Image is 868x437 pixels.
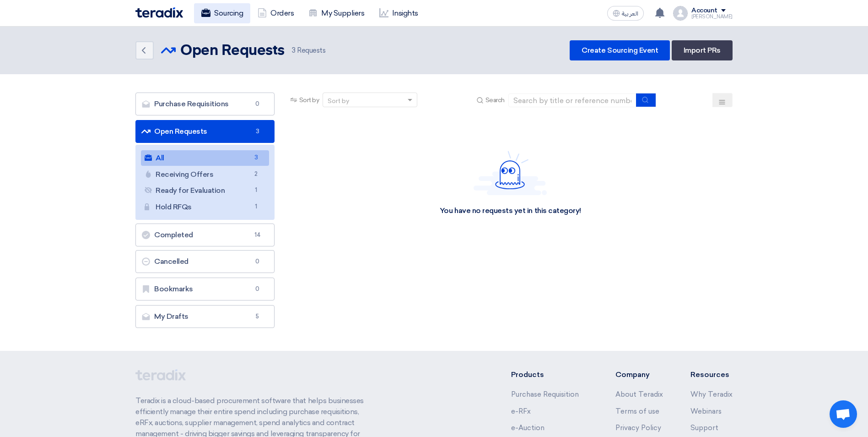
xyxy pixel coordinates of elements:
a: Privacy Policy [615,424,661,432]
span: 3 [292,46,296,55]
a: Bookmarks0 [135,278,275,300]
a: Cancelled0 [135,250,275,273]
li: Resources [690,369,733,380]
a: About Teradix [615,390,663,399]
a: My Suppliers [301,3,372,23]
a: Orders [250,3,301,23]
a: Support [690,424,718,432]
h2: Open Requests [180,42,285,60]
a: Hold RFQs [141,199,269,215]
a: Insights [372,3,426,23]
a: Sourcing [194,3,250,23]
div: Sort by [328,96,349,106]
a: Purchase Requisitions0 [135,93,275,115]
span: العربية [622,11,638,17]
span: 5 [252,312,263,321]
span: 3 [252,127,263,136]
button: العربية [607,6,644,21]
span: 1 [251,202,262,212]
li: Products [511,369,588,380]
img: Hello [474,151,547,195]
span: 3 [251,153,262,163]
img: profile_test.png [673,6,688,21]
a: Open Requests3 [135,120,275,143]
a: Import PRs [672,40,733,60]
span: 14 [252,230,263,240]
div: You have no requests yet in this category! [440,206,581,216]
a: e-Auction [511,424,545,432]
a: Webinars [690,407,722,415]
span: 0 [252,284,263,294]
span: 2 [251,169,262,179]
a: Ready for Evaluation [141,183,269,198]
span: Requests [292,45,326,56]
a: All [141,150,269,166]
span: 0 [252,257,263,266]
span: Search [485,95,505,105]
a: Why Teradix [690,390,733,399]
a: Receiving Offers [141,167,269,182]
div: Account [691,7,717,15]
a: Completed14 [135,224,275,246]
div: Open chat [830,400,857,428]
img: Teradix logo [135,7,183,18]
a: My Drafts5 [135,305,275,328]
a: Purchase Requisition [511,390,579,399]
li: Company [615,369,663,380]
div: [PERSON_NAME] [691,14,733,19]
a: Create Sourcing Event [570,40,670,60]
span: 1 [251,186,262,195]
a: Terms of use [615,407,659,415]
span: Sort by [299,95,319,105]
span: 0 [252,99,263,109]
input: Search by title or reference number [508,93,636,107]
a: e-RFx [511,407,531,415]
